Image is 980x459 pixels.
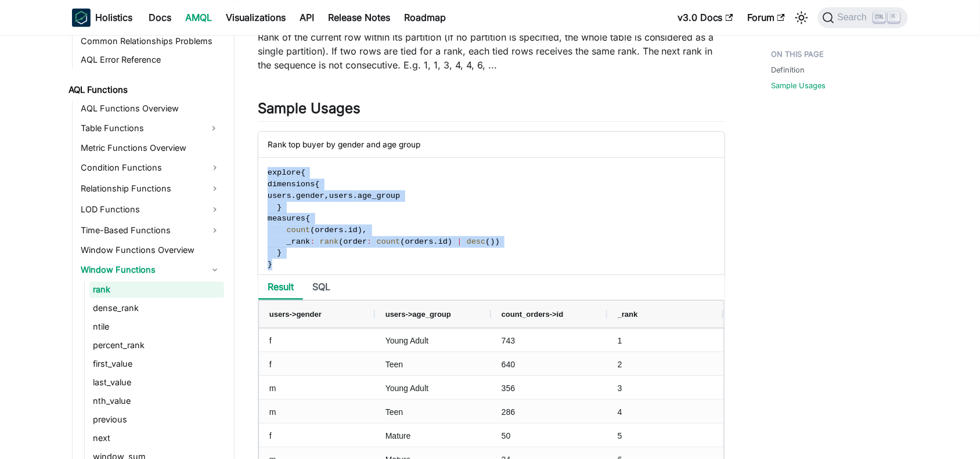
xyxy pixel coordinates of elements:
[325,191,329,200] span: ,
[618,310,638,319] span: _rank
[77,119,203,138] a: Table Functions
[888,12,900,22] kbd: K
[89,393,224,409] a: nth_value
[89,374,224,391] a: last_value
[268,214,305,223] span: measures
[348,226,358,234] span: id
[72,8,132,27] a: HolisticsHolistics
[89,300,224,316] a: dense_rank
[268,260,272,269] span: }
[65,82,224,98] a: AQL Functions
[338,237,343,246] span: (
[438,237,448,246] span: id
[358,226,362,234] span: )
[268,191,291,200] span: users
[77,179,224,198] a: Relationship Functions
[77,100,224,117] a: AQL Functions Overview
[89,337,224,353] a: percent_rank
[77,200,224,219] a: LOD Functions
[203,119,224,138] button: Expand sidebar category 'Table Functions'
[268,168,301,177] span: explore
[329,191,353,200] span: users
[485,237,490,246] span: (
[740,8,792,27] a: Forum
[434,237,438,246] span: .
[258,100,725,122] h2: Sample Usages
[277,248,282,257] span: }
[405,237,434,246] span: orders
[607,400,723,423] div: 4
[259,376,375,399] div: m
[772,80,826,91] a: Sample Usages
[491,237,495,246] span: )
[259,352,375,375] div: f
[385,310,451,319] span: users->age_group
[89,281,224,298] a: rank
[268,180,315,189] span: dimensions
[95,10,132,24] b: Holistics
[142,8,178,27] a: Docs
[259,328,375,352] div: f
[219,8,293,27] a: Visualizations
[491,376,607,399] div: 356
[269,310,322,319] span: users->gender
[258,132,725,158] div: Rank top buyer by gender and age group
[344,237,368,246] span: order
[89,430,224,446] a: next
[772,64,805,75] a: Definition
[258,275,303,300] li: Result
[495,237,500,246] span: )
[607,376,723,399] div: 3
[310,237,315,246] span: :
[491,328,607,352] div: 743
[448,237,452,246] span: )
[89,356,224,372] a: first_value
[401,237,405,246] span: (
[287,226,311,234] span: count
[375,376,491,399] div: Young Adult
[77,158,224,177] a: Condition Functions
[491,352,607,375] div: 640
[353,191,358,200] span: .
[344,226,348,234] span: .
[375,352,491,375] div: Teen
[303,275,340,300] li: SQL
[89,411,224,428] a: previous
[321,8,397,27] a: Release Notes
[671,8,740,27] a: v3.0 Docs
[77,261,224,279] a: Window Functions
[607,352,723,375] div: 2
[178,8,219,27] a: AMQL
[77,52,224,68] a: AQL Error Reference
[77,33,224,49] a: Common Relationships Problems
[305,214,310,223] span: {
[377,237,401,246] span: count
[607,424,723,447] div: 5
[491,424,607,447] div: 50
[491,400,607,423] div: 286
[301,168,305,177] span: {
[291,191,296,200] span: .
[277,203,282,212] span: }
[310,226,315,234] span: (
[502,310,564,319] span: count_orders->id
[607,328,723,352] div: 1
[77,140,224,156] a: Metric Functions Overview
[320,237,339,246] span: rank
[293,8,321,27] a: API
[315,180,320,189] span: {
[296,191,325,200] span: gender
[397,8,453,27] a: Roadmap
[258,30,725,72] p: Rank of the current row within its partition (if no partition is specified, the whole table is co...
[287,237,311,246] span: _rank
[362,226,367,234] span: ,
[358,191,400,200] span: age_group
[77,242,224,258] a: Window Functions Overview
[818,7,908,28] button: Search (Ctrl+K)
[72,8,91,27] img: Holistics
[375,424,491,447] div: Mature
[375,400,491,423] div: Teen
[259,424,375,447] div: f
[375,328,491,352] div: Young Adult
[89,319,224,335] a: ntile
